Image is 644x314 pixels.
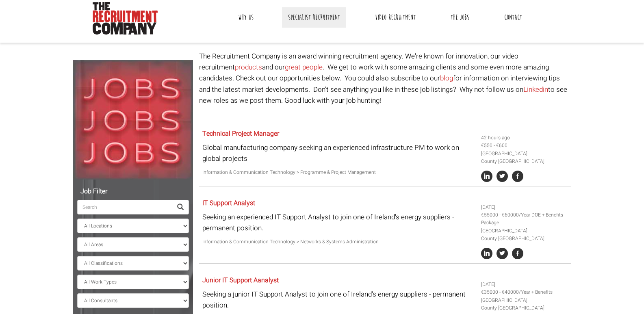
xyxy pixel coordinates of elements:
[202,129,279,139] a: Technical Project Manager
[481,211,568,227] li: €55000 - €60000/Year DOE + Benefits Package
[369,7,422,28] a: Video Recruitment
[93,2,158,35] img: The Recruitment Company
[202,289,475,311] p: Seeking a junior IT Support Analyst to join one of Ireland's energy suppliers - permanent position.
[199,51,571,106] p: The Recruitment Company is an award winning recruitment agency. We're known for innovation, our v...
[481,150,568,165] li: [GEOGRAPHIC_DATA] County [GEOGRAPHIC_DATA]
[77,188,189,195] h5: Job Filter
[481,297,568,312] li: [GEOGRAPHIC_DATA] County [GEOGRAPHIC_DATA]
[523,84,548,95] a: Linkedin
[202,212,475,234] p: Seeking an experienced IT Support Analyst to join one of Ireland's energy suppliers - permanent p...
[202,169,475,176] p: Information & Communication Technology > Programme & Project Management
[232,7,260,28] a: Why Us
[202,275,279,285] a: Junior IT Support Aanalyst
[498,7,528,28] a: Contact
[202,198,255,208] a: IT Support Analyst
[481,281,568,288] li: [DATE]
[282,7,346,28] a: Specialist Recruitment
[481,142,568,149] li: €550 - €600
[73,60,193,180] img: Jobs, Jobs, Jobs
[202,142,475,164] p: Global manufacturing company seeking an experienced infrastructure PM to work on global projects
[445,7,475,28] a: The Jobs
[481,288,568,296] li: €35000 - €40000/Year + Benefits
[481,227,568,243] li: [GEOGRAPHIC_DATA] County [GEOGRAPHIC_DATA]
[285,62,323,72] a: great people
[202,238,475,246] p: Information & Communication Technology > Networks & Systems Administration
[440,73,453,83] a: blog
[235,62,262,72] a: products
[481,134,568,142] li: 42 hours ago
[77,200,172,214] input: Search
[481,204,568,211] li: [DATE]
